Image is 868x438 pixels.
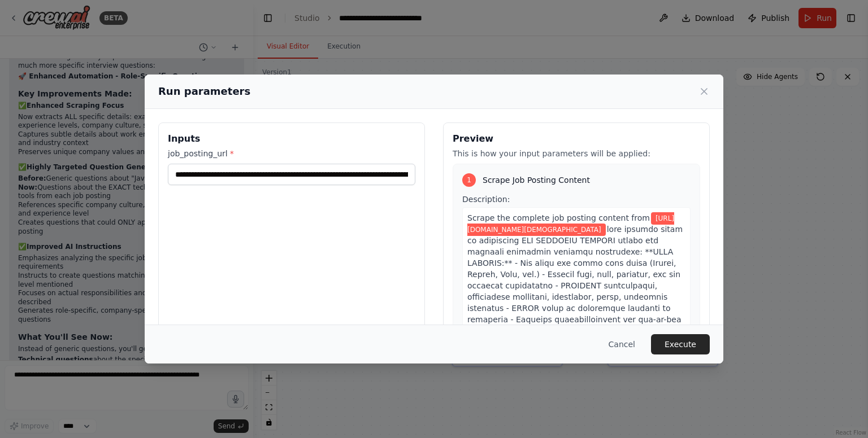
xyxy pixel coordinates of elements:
button: Execute [651,334,710,354]
label: job_posting_url [168,148,415,159]
button: Cancel [600,334,644,354]
span: Description: [462,195,510,204]
h3: Inputs [168,132,415,146]
span: Variable: job_posting_url [467,212,674,236]
div: 1 [462,173,476,187]
span: Scrape the complete job posting content from [467,213,650,222]
p: This is how your input parameters will be applied: [453,148,700,159]
h3: Preview [453,132,700,146]
h2: Run parameters [158,84,250,99]
span: Scrape Job Posting Content [483,174,590,186]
